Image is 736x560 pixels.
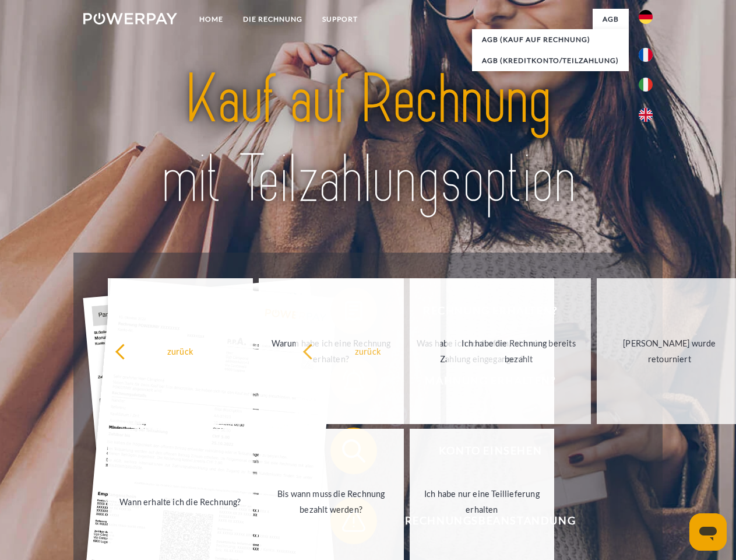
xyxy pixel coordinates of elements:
[233,9,312,30] a: DIE RECHNUNG
[639,108,653,122] img: en
[472,50,629,71] a: AGB (Kreditkonto/Teilzahlung)
[111,56,625,223] img: title-powerpay_de.svg
[604,335,735,367] div: [PERSON_NAME] wurde retourniert
[266,486,397,517] div: Bis wann muss die Rechnung bezahlt werden?
[302,343,434,359] div: zurück
[593,9,629,30] a: agb
[639,78,653,92] img: it
[639,10,653,24] img: de
[115,343,246,359] div: zurück
[115,494,246,509] div: Wann erhalte ich die Rechnung?
[189,9,233,30] a: Home
[472,29,629,50] a: AGB (Kauf auf Rechnung)
[639,48,653,62] img: fr
[689,513,727,551] iframe: Schaltfläche zum Öffnen des Messaging-Fensters
[453,335,584,367] div: Ich habe die Rechnung bereits bezahlt
[417,486,548,517] div: Ich habe nur eine Teillieferung erhalten
[312,9,368,30] a: SUPPORT
[83,13,177,24] img: logo-powerpay-white.svg
[266,335,397,367] div: Warum habe ich eine Rechnung erhalten?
